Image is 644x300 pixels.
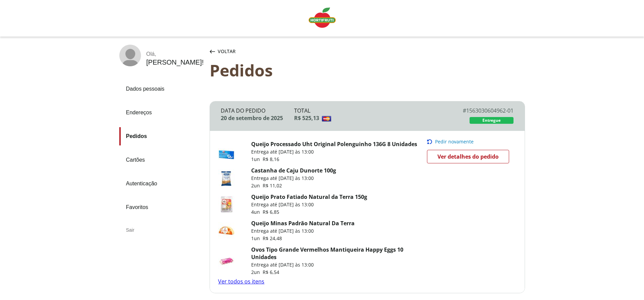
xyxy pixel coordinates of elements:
a: Dados pessoais [119,80,205,98]
span: Voltar [218,48,236,55]
div: # 1563030604962-01 [440,107,514,114]
span: R$ 8,16 [263,156,279,162]
span: Pedir novamente [435,139,474,144]
a: Queijo Minas Padrão Natural Da Terra [251,220,355,227]
span: Ver detalhes do pedido [437,152,499,162]
a: Pedidos [119,127,205,145]
div: Pedidos [210,61,525,79]
p: Entrega até [DATE] às 13:00 [251,175,336,182]
span: R$ 24,48 [263,235,282,241]
a: Autenticação [119,175,205,193]
img: Queijo Processado Uht Original Polenguinho 136G 8 Unidades [218,143,235,160]
span: Entregue [482,118,501,123]
button: Pedir novamente [427,139,514,144]
a: Castanha de Caju Dunorte 100g [251,167,336,174]
div: Total [294,107,440,114]
a: Ver detalhes do pedido [427,150,509,163]
div: R$ 525,13 [294,114,440,122]
a: Queijo Prato Fatiado Natural da Terra 150g [251,193,367,201]
img: Castanha de Caju Dunorte 100g [218,169,235,186]
div: 20 de setembro de 2025 [221,114,294,122]
a: Ovos Tipo Grande Vermelhos Mantiqueira Happy Eggs 10 Unidades [251,246,403,261]
p: Entrega até [DATE] às 13:00 [251,201,367,208]
span: 2 un [251,269,263,275]
a: Endereços [119,103,205,122]
img: Queijo Prato Fatiado Natural da Terra 150g [218,196,235,213]
div: Data do Pedido [221,107,294,114]
a: Queijo Processado Uht Original Polenguinho 136G 8 Unidades [251,140,417,148]
span: R$ 6,85 [263,209,279,215]
img: Queijo Minas Padrão Natural Da Terra [218,222,235,239]
span: 2 un [251,182,263,189]
span: 1 un [251,156,263,162]
span: 4 un [251,209,263,215]
a: Logo [306,5,338,32]
p: Entrega até [DATE] às 13:00 [251,261,427,268]
span: R$ 11,02 [263,182,282,189]
p: Entrega até [DATE] às 13:00 [251,148,417,155]
img: Ovos Tipo Grande Vermelhos Mantiqueira Happy Eggs 10 Unidades [218,252,235,269]
a: Cartões [119,151,205,169]
span: R$ 6,54 [263,269,279,275]
div: Olá , [146,51,204,57]
a: Ver todos os itens [218,278,264,285]
span: 1 un [251,235,263,241]
button: Voltar [208,45,237,58]
img: Logo [309,7,336,28]
div: Sair [119,222,205,238]
p: Entrega até [DATE] às 13:00 [251,228,355,234]
div: [PERSON_NAME] ! [146,59,204,66]
a: Favoritos [119,198,205,216]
